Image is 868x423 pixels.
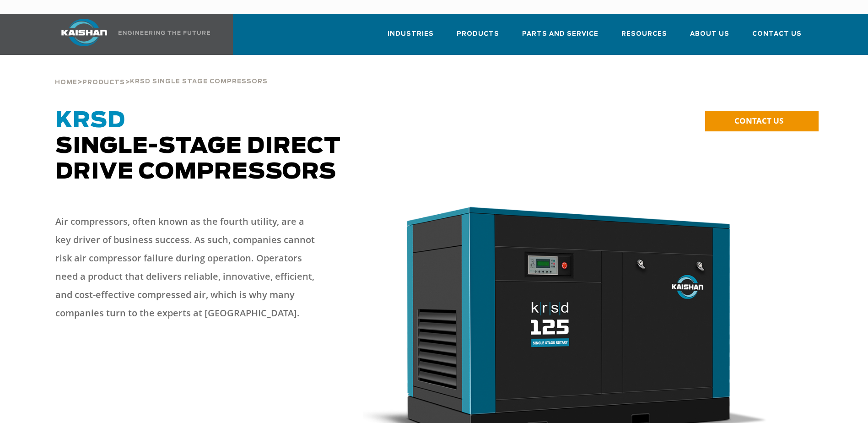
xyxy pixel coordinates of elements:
[55,212,321,322] p: Air compressors, often known as the fourth utility, are a key driver of business success. As such...
[522,22,598,53] a: Parts and Service
[388,22,434,53] a: Industries
[690,29,729,39] span: About Us
[690,22,729,53] a: About Us
[522,29,598,39] span: Parts and Service
[621,29,667,39] span: Resources
[50,19,119,46] img: kaishan logo
[705,111,819,131] a: CONTACT US
[752,29,802,39] span: Contact Us
[55,55,268,90] div: > >
[82,80,125,86] span: Products
[388,29,434,39] span: Industries
[82,78,125,86] a: Products
[752,22,802,53] a: Contact Us
[119,31,210,35] img: Engineering the future
[130,79,268,85] span: krsd single stage compressors
[55,110,341,183] span: Single-Stage Direct Drive Compressors
[55,80,77,86] span: Home
[734,115,783,126] span: CONTACT US
[457,29,499,39] span: Products
[50,14,212,55] a: Kaishan USA
[55,78,77,86] a: Home
[55,110,125,132] span: KRSD
[457,22,499,53] a: Products
[621,22,667,53] a: Resources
